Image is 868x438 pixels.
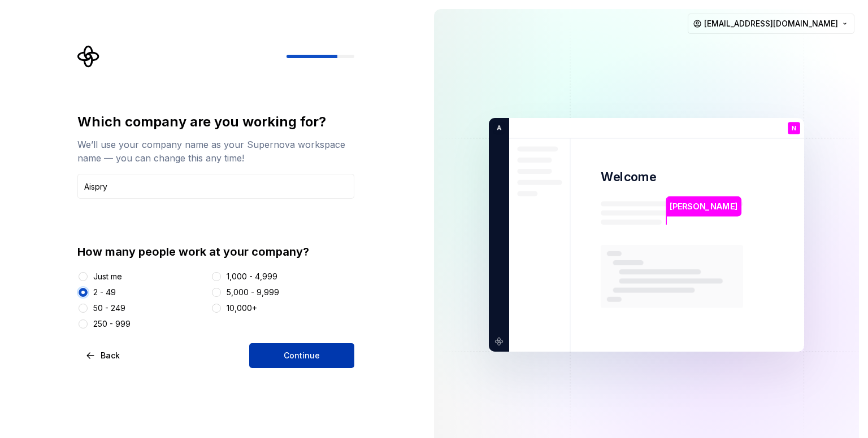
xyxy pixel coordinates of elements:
p: [PERSON_NAME] [670,200,737,213]
div: 2 - 49 [93,287,116,298]
button: [EMAIL_ADDRESS][DOMAIN_NAME] [688,14,854,34]
p: Welcome [601,169,656,185]
div: We’ll use your company name as your Supernova workspace name — you can change this any time! [77,138,354,165]
div: 50 - 249 [93,303,125,314]
button: Back [77,343,129,368]
span: Continue [284,350,320,361]
div: 1,000 - 4,999 [227,271,277,282]
div: Just me [93,271,122,282]
div: Which company are you working for? [77,113,354,131]
button: Continue [249,343,354,368]
div: 10,000+ [227,303,257,314]
span: Back [101,350,120,361]
svg: Supernova Logo [77,45,100,68]
div: 5,000 - 9,999 [227,287,279,298]
p: A [493,123,501,133]
input: Company name [77,174,354,199]
div: 250 - 999 [93,318,131,330]
div: How many people work at your company? [77,244,354,260]
span: [EMAIL_ADDRESS][DOMAIN_NAME] [704,18,838,29]
p: N [792,125,796,132]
